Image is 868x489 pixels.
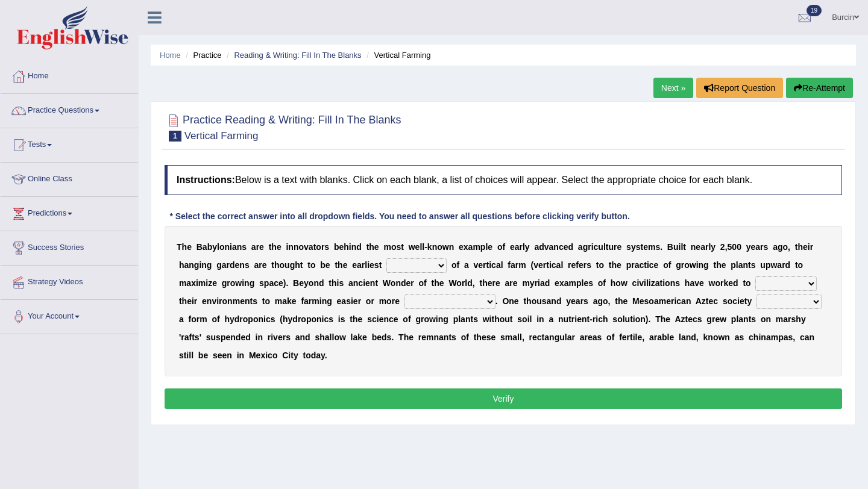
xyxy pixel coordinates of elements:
[473,242,480,252] b: m
[206,278,208,288] b: i
[1,266,138,296] a: Strategy Videos
[324,242,329,252] b: s
[456,260,459,270] b: f
[310,260,316,270] b: o
[640,242,643,252] b: t
[366,242,370,252] b: t
[519,242,522,252] b: r
[508,260,511,270] b: f
[609,260,612,270] b: t
[783,242,788,252] b: o
[626,260,632,270] b: p
[362,260,365,270] b: r
[782,260,785,270] b: r
[755,242,760,252] b: a
[464,242,468,252] b: x
[357,260,362,270] b: a
[737,242,741,252] b: 0
[415,242,420,252] b: e
[309,242,313,252] b: a
[235,278,242,288] b: w
[212,278,217,288] b: e
[251,242,256,252] b: a
[485,242,488,252] b: l
[1,163,138,193] a: Online Class
[510,242,515,252] b: e
[278,278,283,288] b: e
[617,242,622,252] b: e
[370,278,376,288] b: n
[283,278,286,288] b: )
[478,260,483,270] b: e
[644,260,647,270] b: t
[596,260,599,270] b: t
[339,278,344,288] b: s
[383,278,391,288] b: W
[370,260,374,270] b: e
[187,242,192,252] b: e
[1,231,138,261] a: Success Stories
[483,260,486,270] b: r
[531,260,534,270] b: (
[332,278,337,288] b: h
[259,260,262,270] b: r
[549,242,554,252] b: a
[232,242,237,252] b: a
[603,242,606,252] b: l
[196,278,198,288] b: i
[736,260,738,270] b: l
[690,260,696,270] b: w
[189,260,194,270] b: n
[491,260,496,270] b: c
[316,242,321,252] b: o
[808,242,810,252] b: i
[539,242,544,252] b: d
[199,260,201,270] b: i
[643,242,648,252] b: e
[169,131,181,142] span: 1
[256,242,259,252] b: r
[571,260,576,270] b: e
[564,242,568,252] b: e
[534,242,539,252] b: a
[239,260,245,270] b: n
[262,260,267,270] b: e
[422,242,424,252] b: l
[395,278,401,288] b: n
[201,260,207,270] b: n
[587,260,591,270] b: s
[751,260,756,270] b: s
[486,260,489,270] b: t
[766,260,771,270] b: p
[591,242,594,252] b: i
[353,278,359,288] b: n
[751,242,756,252] b: e
[760,242,763,252] b: r
[165,165,842,195] h4: Below is a text with blanks. Click on each blank, a list of choices will appear. Select the appro...
[489,260,491,270] b: i
[578,242,583,252] b: a
[237,242,242,252] b: n
[216,260,222,270] b: g
[777,260,782,270] b: a
[329,278,332,288] b: t
[344,242,349,252] b: h
[663,260,668,270] b: o
[556,260,561,270] b: a
[242,242,247,252] b: s
[1,60,138,90] a: Home
[497,242,503,252] b: o
[294,242,299,252] b: n
[208,278,212,288] b: z
[810,242,813,252] b: r
[290,260,295,270] b: g
[543,260,546,270] b: r
[242,278,244,288] b: i
[732,242,737,252] b: 0
[705,242,708,252] b: r
[488,242,492,252] b: e
[599,260,604,270] b: o
[502,242,505,252] b: f
[374,260,379,270] b: s
[606,242,609,252] b: t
